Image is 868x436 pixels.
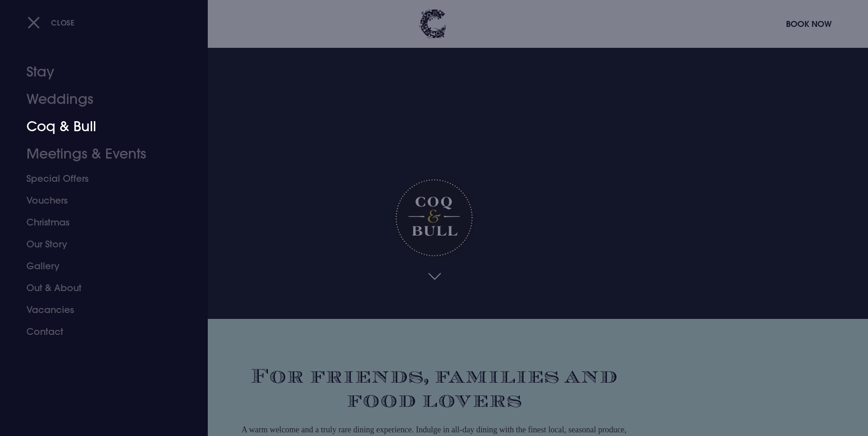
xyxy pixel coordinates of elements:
[26,233,170,255] a: Our Story
[51,18,75,27] span: Close
[26,58,170,86] a: Stay
[26,113,170,140] a: Coq & Bull
[26,255,170,277] a: Gallery
[26,168,170,190] a: Special Offers
[27,13,75,32] button: Close
[26,86,170,113] a: Weddings
[26,211,170,233] a: Christmas
[26,140,170,168] a: Meetings & Events
[26,190,170,211] a: Vouchers
[26,321,170,343] a: Contact
[26,277,170,299] a: Out & About
[26,299,170,321] a: Vacancies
